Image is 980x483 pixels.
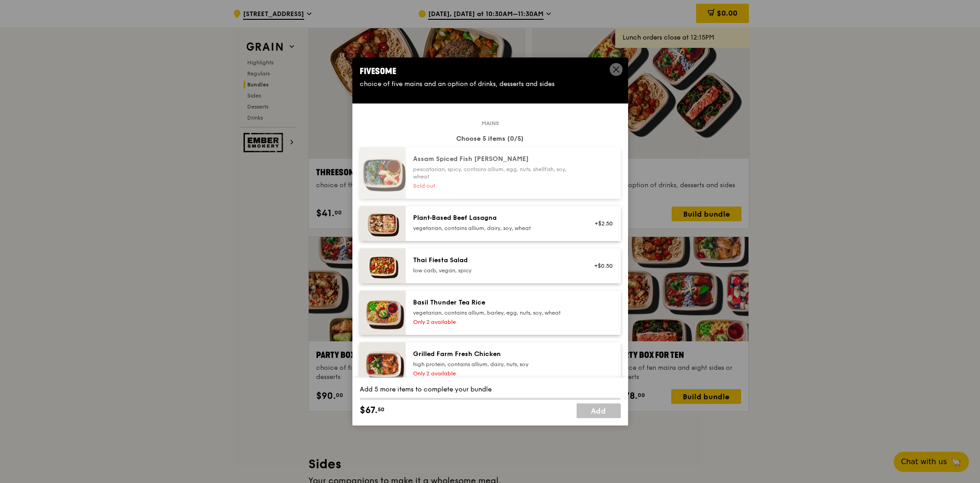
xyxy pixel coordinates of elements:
[360,147,406,199] img: daily_normal_Assam_Spiced_Fish_Curry__Horizontal_.jpg
[413,256,578,265] div: Thai Fiesta Salad
[413,298,578,307] div: Basil Thunder Tea Rice
[413,267,578,274] div: low carb, vegan, spicy
[360,291,406,335] img: daily_normal_HORZ-Basil-Thunder-Tea-Rice.jpg
[577,403,621,418] a: Add
[413,361,578,368] div: high protein, contains allium, dairy, nuts, soy
[413,155,578,164] div: Assam Spiced Fish [PERSON_NAME]
[413,224,578,232] div: vegetarian, contains allium, dairy, soy, wheat
[413,213,578,223] div: Plant‑Based Beef Lasagna
[413,350,578,359] div: Grilled Farm Fresh Chicken
[360,385,621,394] div: Add 5 more items to complete your bundle
[413,166,578,180] div: pescatarian, spicy, contains allium, egg, nuts, shellfish, soy, wheat
[589,220,613,227] div: +$2.50
[360,248,406,283] img: daily_normal_Thai_Fiesta_Salad__Horizontal_.jpg
[413,370,578,377] div: Only 2 available
[413,182,578,190] div: Sold out
[360,342,406,386] img: daily_normal_HORZ-Grilled-Farm-Fresh-Chicken.jpg
[360,206,406,241] img: daily_normal_Citrusy-Cauliflower-Plant-Based-Lasagna-HORZ.jpg
[413,318,578,326] div: Only 2 available
[360,403,378,417] span: $67.
[413,309,578,316] div: vegetarian, contains allium, barley, egg, nuts, soy, wheat
[360,65,621,78] div: Fivesome
[360,80,621,89] div: choice of five mains and an option of drinks, desserts and sides
[378,406,385,413] span: 50
[360,134,621,144] div: Choose 5 items (0/5)
[478,120,503,127] span: Mains
[589,262,613,270] div: +$0.50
